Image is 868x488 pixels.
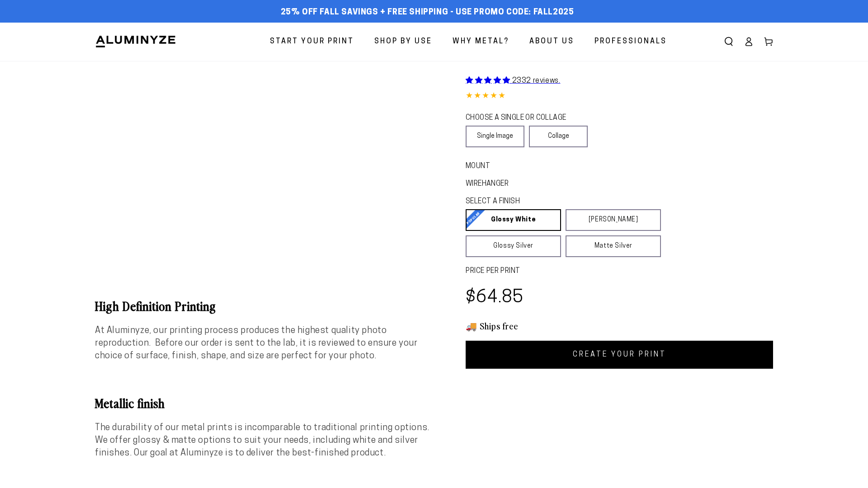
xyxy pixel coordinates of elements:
span: At Aluminyze, our printing process produces the highest quality photo reproduction. Before our or... [95,326,418,361]
span: 25% off FALL Savings + Free Shipping - Use Promo Code: FALL2025 [281,8,574,18]
a: Start Your Print [263,30,361,54]
a: Glossy Silver [466,235,561,257]
legend: CHOOSE A SINGLE OR COLLAGE [466,113,580,123]
label: PRICE PER PRINT [466,266,773,277]
img: Aluminyze [95,35,176,48]
bdi: $64.85 [466,289,524,307]
b: High Definition Printing [95,297,216,314]
summary: Search our site [719,32,739,52]
div: 4.85 out of 5.0 stars [466,90,773,103]
span: Professionals [594,35,667,48]
span: Why Metal? [453,35,509,48]
a: Why Metal? [446,30,516,54]
a: About Us [523,30,581,54]
b: Metallic finish [95,394,165,411]
a: [PERSON_NAME] [566,209,661,231]
a: 2332 reviews. [466,77,560,84]
span: 2332 reviews. [512,77,561,84]
legend: SELECT A FINISH [466,197,639,207]
span: Start Your Print [270,35,354,48]
legend: WireHanger [466,179,492,189]
a: Professionals [588,30,674,54]
a: Glossy White [466,209,561,231]
span: The durability of our metal prints is incomparable to traditional printing options. We offer glos... [95,423,431,458]
span: About Us [529,35,574,48]
h3: 🚚 Ships free [466,320,773,332]
legend: Mount [466,161,481,172]
media-gallery: Gallery Viewer [95,61,434,287]
a: Shop By Use [368,30,439,54]
a: Matte Silver [566,235,661,257]
span: Shop By Use [374,35,432,48]
a: CREATE YOUR PRINT [466,341,773,369]
a: Single Image [466,126,524,147]
a: Collage [529,126,588,147]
